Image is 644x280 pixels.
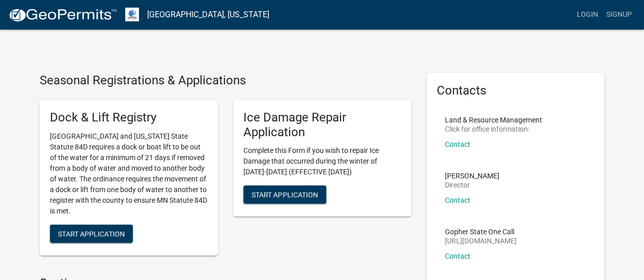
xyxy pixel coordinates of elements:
p: Complete this Form if you wish to repair Ice Damage that occurred during the winter of [DATE]-[DA... [243,145,401,177]
p: Gopher State One Call [445,228,517,235]
a: Login [573,5,602,24]
img: Otter Tail County, Minnesota [125,8,139,21]
p: [URL][DOMAIN_NAME] [445,237,517,244]
p: [PERSON_NAME] [445,172,499,179]
h5: Ice Damage Repair Application [243,110,401,140]
button: Start Application [243,185,326,204]
h5: Dock & Lift Registry [50,110,208,125]
span: Start Application [251,191,318,199]
h5: Contacts [437,83,595,98]
button: Start Application [50,225,133,243]
a: Contact [445,252,470,260]
p: Director [445,181,499,189]
a: Contact [445,140,470,148]
h4: Seasonal Registrations & Applications [40,73,411,88]
a: Signup [602,5,636,24]
span: Start Application [58,229,125,237]
p: Click for office information: [445,126,542,133]
p: Land & Resource Management [445,116,542,123]
p: [GEOGRAPHIC_DATA] and [US_STATE] State Statute 84D requires a dock or boat lift to be out of the ... [50,131,208,216]
a: [GEOGRAPHIC_DATA], [US_STATE] [147,6,269,23]
a: Contact [445,196,470,204]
